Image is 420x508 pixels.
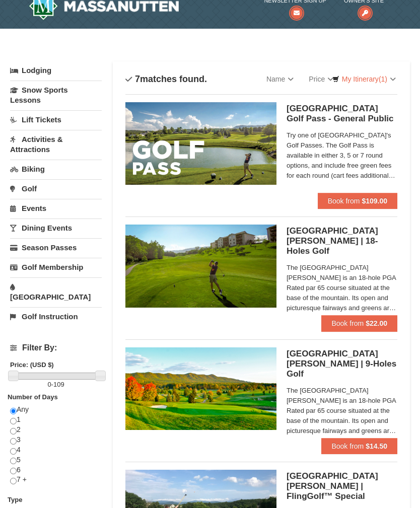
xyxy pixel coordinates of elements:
[366,319,387,327] strong: $22.00
[10,160,102,178] a: Biking
[125,225,276,307] img: 6619859-85-1f84791f.jpg
[287,386,397,436] span: The [GEOGRAPHIC_DATA][PERSON_NAME] is an 18-hole PGA Rated par 65 course situated at the base of ...
[10,130,102,159] a: Activities & Attractions
[287,104,397,124] h5: [GEOGRAPHIC_DATA] Golf Pass - General Public
[8,496,22,503] strong: Type
[366,442,387,450] strong: $14.50
[321,438,397,454] button: Book from $14.50
[53,381,64,388] span: 109
[287,226,397,256] h5: [GEOGRAPHIC_DATA][PERSON_NAME] | 18-Holes Golf
[10,277,102,306] a: [GEOGRAPHIC_DATA]
[379,75,387,83] span: (1)
[125,102,276,185] img: 6619859-108-f6e09677.jpg
[135,74,140,84] span: 7
[10,405,102,495] div: Any 1 2 3 4 5 6 7 +
[10,179,102,198] a: Golf
[10,199,102,217] a: Events
[10,61,102,80] a: Lodging
[10,81,102,109] a: Snow Sports Lessons
[287,471,397,501] h5: [GEOGRAPHIC_DATA][PERSON_NAME] | FlingGolf™ Special
[331,442,364,450] span: Book from
[321,315,397,331] button: Book from $22.00
[362,197,387,205] strong: $109.00
[328,197,360,205] span: Book from
[326,71,402,87] a: My Itinerary(1)
[10,258,102,276] a: Golf Membership
[318,193,397,209] button: Book from $109.00
[301,69,341,89] a: Price
[10,110,102,129] a: Lift Tickets
[47,381,51,388] span: 0
[10,307,102,326] a: Golf Instruction
[259,69,301,89] a: Name
[10,219,102,237] a: Dining Events
[10,361,54,369] strong: Price: (USD $)
[287,130,397,181] span: Try one of [GEOGRAPHIC_DATA]'s Golf Passes. The Golf Pass is available in either 3, 5 or 7 round ...
[125,74,207,84] h4: matches found.
[10,343,102,352] h4: Filter By:
[8,393,58,401] strong: Number of Days
[331,319,364,327] span: Book from
[125,347,276,430] img: 6619859-87-49ad91d4.jpg
[10,238,102,257] a: Season Passes
[10,380,102,390] label: -
[287,349,397,379] h5: [GEOGRAPHIC_DATA][PERSON_NAME] | 9-Holes Golf
[287,263,397,313] span: The [GEOGRAPHIC_DATA][PERSON_NAME] is an 18-hole PGA Rated par 65 course situated at the base of ...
